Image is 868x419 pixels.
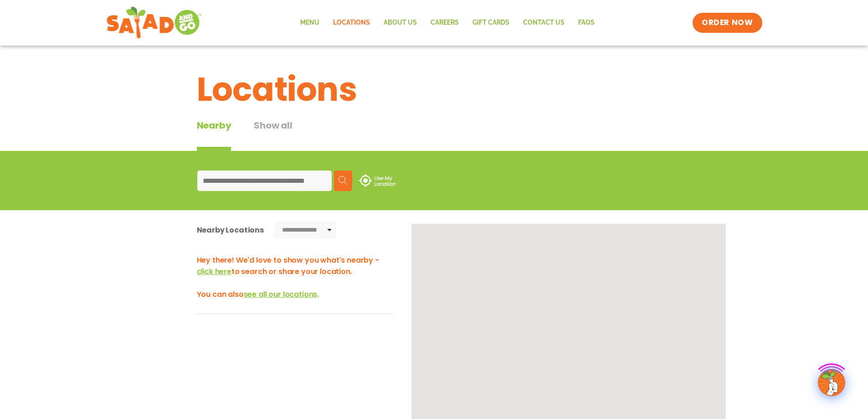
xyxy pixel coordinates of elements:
a: ORDER NOW [693,13,762,33]
span: see all our locations [244,289,318,300]
nav: Menu [293,12,601,33]
span: ORDER NOW [702,17,753,28]
button: Show all [254,119,292,151]
span: click here [197,266,231,277]
a: GIFT CARDS [466,12,516,33]
h1: Locations [197,65,672,114]
div: Tabbed content [197,119,315,151]
div: Nearby [197,119,231,151]
img: use-location.svg [359,174,395,187]
div: Nearby Locations [197,224,264,236]
a: Menu [293,12,326,33]
img: search.svg [339,176,348,185]
img: new-SAG-logo-768×292 [106,5,202,41]
a: Contact Us [516,12,571,33]
a: About Us [377,12,424,33]
a: Careers [424,12,466,33]
h3: Hey there! We'd love to show you what's nearby - to search or share your location. You can also . [197,254,393,300]
a: FAQs [571,12,601,33]
a: Locations [326,12,377,33]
